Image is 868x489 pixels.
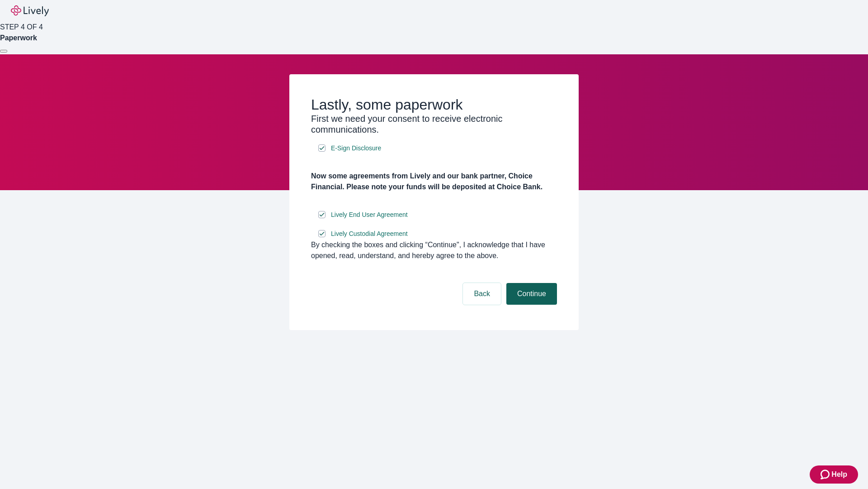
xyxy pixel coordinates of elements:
span: Lively Custodial Agreement [331,229,408,239]
h4: Now some agreements from Lively and our bank partner, Choice Financial. Please note your funds wi... [311,171,557,192]
div: By checking the boxes and clicking “Continue", I acknowledge that I have opened, read, understand... [311,240,557,261]
span: Lively End User Agreement [331,210,408,220]
h3: First we need your consent to receive electronic communications. [311,113,557,135]
h2: Lastly, some paperwork [311,96,557,113]
img: Lively [11,5,49,16]
button: Zendesk support iconHelp [810,465,858,484]
button: Back [463,283,501,305]
span: E-Sign Disclosure [331,144,381,153]
span: Help [831,469,847,480]
a: e-sign disclosure document [329,209,410,221]
button: Continue [506,283,557,305]
a: e-sign disclosure document [329,143,383,154]
svg: Zendesk support icon [821,469,831,480]
a: e-sign disclosure document [329,228,410,240]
